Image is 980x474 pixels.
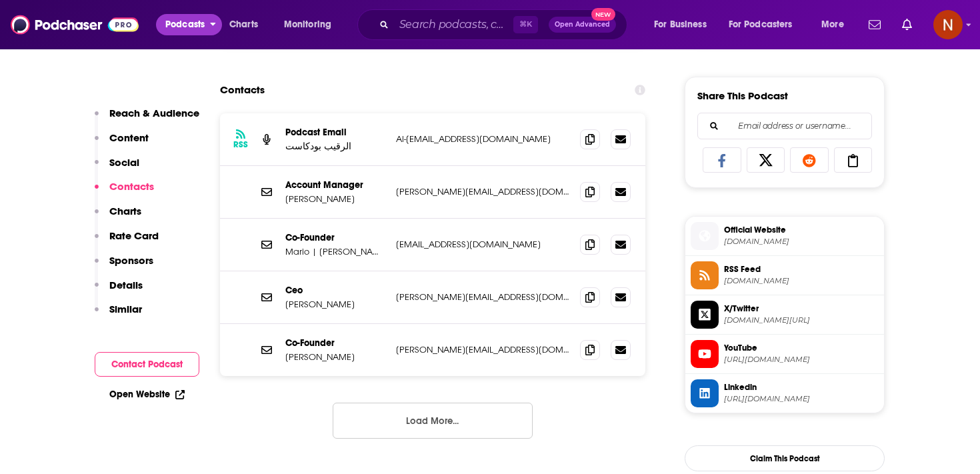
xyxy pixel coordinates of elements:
[396,186,569,197] p: [PERSON_NAME][EMAIL_ADDRESS][DOMAIN_NAME]
[109,389,185,400] a: Open Website
[275,14,349,35] button: open menu
[95,156,139,181] button: Social
[697,113,872,139] div: Search followers
[897,13,917,36] a: Show notifications dropdown
[645,14,723,35] button: open menu
[109,131,149,144] p: Content
[691,222,879,250] a: Official Website[DOMAIN_NAME]
[285,232,385,243] p: Co-Founder
[109,107,199,119] p: Reach & Audience
[691,379,879,407] a: Linkedin[URL][DOMAIN_NAME]
[724,342,879,354] span: YouTube
[729,15,793,34] span: For Podcasters
[229,15,258,34] span: Charts
[396,291,569,303] p: [PERSON_NAME][EMAIL_ADDRESS][DOMAIN_NAME]
[933,10,963,39] button: Show profile menu
[95,229,159,254] button: Rate Card
[285,246,385,257] p: Mario | [PERSON_NAME]
[285,179,385,191] p: Account Manager
[285,141,385,152] p: الرقيب بودكاست
[95,180,154,205] button: Contacts
[691,340,879,368] a: YouTube[URL][DOMAIN_NAME]
[709,113,861,139] input: Email address or username...
[724,315,879,325] span: twitter.com/AlRaqibPodcast
[703,147,741,173] a: Share on Facebook
[933,10,963,39] img: User Profile
[724,276,879,286] span: media.podeo.co
[285,299,385,310] p: [PERSON_NAME]
[790,147,829,173] a: Share on Reddit
[109,303,142,315] p: Similar
[549,17,616,33] button: Open AdvancedNew
[724,355,879,365] span: https://www.youtube.com/@Alraqibpodcast
[396,239,569,250] p: [EMAIL_ADDRESS][DOMAIN_NAME]
[285,193,385,205] p: [PERSON_NAME]
[95,303,142,327] button: Similar
[221,14,266,35] a: Charts
[724,224,879,236] span: Official Website
[396,344,569,355] p: [PERSON_NAME][EMAIL_ADDRESS][DOMAIN_NAME]
[685,445,885,471] button: Claim This Podcast
[95,352,199,377] button: Contact Podcast
[691,301,879,329] a: X/Twitter[DOMAIN_NAME][URL]
[812,14,861,35] button: open menu
[834,147,873,173] a: Copy Link
[370,9,640,40] div: Search podcasts, credits, & more...
[724,263,879,275] span: RSS Feed
[724,381,879,393] span: Linkedin
[396,133,569,145] p: Al-[EMAIL_ADDRESS][DOMAIN_NAME]
[394,14,513,35] input: Search podcasts, credits, & more...
[285,351,385,363] p: [PERSON_NAME]
[654,15,707,34] span: For Business
[513,16,538,33] span: ⌘ K
[220,77,265,103] h2: Contacts
[95,131,149,156] button: Content
[691,261,879,289] a: RSS Feed[DOMAIN_NAME]
[863,13,886,36] a: Show notifications dropdown
[109,205,141,217] p: Charts
[285,337,385,349] p: Co-Founder
[724,237,879,247] span: podeo.co
[165,15,205,34] span: Podcasts
[933,10,963,39] span: Logged in as AdelNBM
[821,15,844,34] span: More
[95,279,143,303] button: Details
[747,147,785,173] a: Share on X/Twitter
[285,127,385,138] p: Podcast Email
[11,12,139,37] img: Podchaser - Follow, Share and Rate Podcasts
[109,180,154,193] p: Contacts
[109,229,159,242] p: Rate Card
[95,205,141,229] button: Charts
[95,254,153,279] button: Sponsors
[109,279,143,291] p: Details
[697,89,788,102] h3: Share This Podcast
[109,156,139,169] p: Social
[156,14,222,35] button: open menu
[555,21,610,28] span: Open Advanced
[720,14,812,35] button: open menu
[284,15,331,34] span: Monitoring
[285,285,385,296] p: Ceo
[724,303,879,315] span: X/Twitter
[333,403,533,439] button: Load More...
[233,139,248,150] h3: RSS
[591,8,615,21] span: New
[95,107,199,131] button: Reach & Audience
[109,254,153,267] p: Sponsors
[724,394,879,404] span: https://www.linkedin.com/company/%D8%A7%D9%84%D8%B1%D9%82%D9%8A%D8%A8/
